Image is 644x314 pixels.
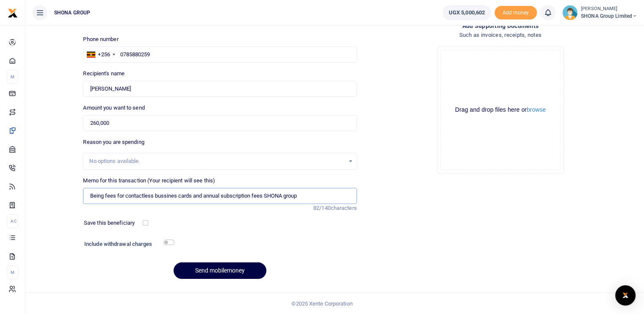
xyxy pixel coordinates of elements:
[581,6,637,13] small: [PERSON_NAME]
[364,30,637,40] h4: Such as invoices, receipts, notes
[313,205,331,211] span: 82/140
[51,9,94,17] span: SHONA GROUP
[83,176,215,185] label: Memo for this transaction (Your recipient will see this)
[562,5,578,20] img: profile-user
[7,265,18,279] li: M
[83,138,144,146] label: Reason you are spending
[8,9,18,16] a: logo-small logo-large logo-large
[449,8,485,17] span: UGX 5,000,602
[83,47,357,63] input: Enter phone number
[441,106,560,114] div: Drag and drop files here or
[98,50,110,59] div: +256
[83,115,357,131] input: UGX
[83,81,357,97] input: Loading name...
[7,214,18,228] li: Ac
[495,9,537,15] a: Add money
[84,241,171,248] h6: Include withdrawal charges
[562,5,637,20] a: profile-user [PERSON_NAME] SHONA Group Limited
[439,5,495,20] li: Wallet ballance
[83,104,144,112] label: Amount you want to send
[437,47,564,174] div: File Uploader
[495,6,537,20] li: Toup your wallet
[331,205,357,211] span: characters
[8,8,18,18] img: logo-small
[527,107,546,113] button: browse
[83,69,124,78] label: Recipient's name
[7,70,18,84] li: M
[615,285,636,306] div: Open Intercom Messenger
[83,188,357,204] input: Enter extra information
[83,47,117,62] div: Uganda: +256
[83,35,118,44] label: Phone number
[89,157,344,165] div: No options available.
[84,219,135,227] label: Save this beneficiary
[442,5,491,20] a: UGX 5,000,602
[495,6,537,20] span: Add money
[174,262,266,279] button: Send mobilemoney
[581,12,637,20] span: SHONA Group Limited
